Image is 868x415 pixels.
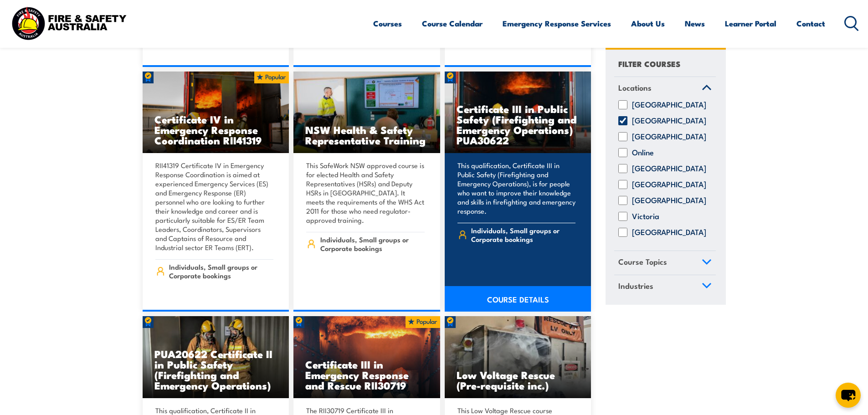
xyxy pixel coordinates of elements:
h3: Certificate III in Emergency Response and Rescue RII30719 [305,359,428,390]
a: Locations [614,77,716,101]
h4: FILTER COURSES [618,57,680,70]
span: Course Topics [618,256,667,268]
h3: PUA20622 Certificate II in Public Safety (Firefighting and Emergency Operations) [154,348,277,390]
label: Online [632,149,654,158]
a: COURSE DETAILS [445,286,591,312]
label: [GEOGRAPHIC_DATA] [632,133,706,142]
label: [GEOGRAPHIC_DATA] [632,117,706,126]
a: Certificate III in Emergency Response and Rescue RII30719 [293,316,440,398]
a: Emergency Response Services [503,11,611,36]
label: [GEOGRAPHIC_DATA] [632,228,706,237]
a: Course Calendar [422,11,483,36]
h3: Certificate III in Public Safety (Firefighting and Emergency Operations) PUA30622 [457,103,580,145]
a: Contact [796,11,825,36]
span: Individuals, Small groups or Corporate bookings [471,226,575,243]
img: NSW Health & Safety Representative Refresher Training [293,72,440,154]
label: [GEOGRAPHIC_DATA] [632,180,706,190]
a: Certificate IV in Emergency Response Coordination RII41319 [143,72,289,154]
span: Locations [618,82,652,94]
a: Low Voltage Rescue (Pre-requisite inc.) [445,316,591,398]
img: Low Voltage Rescue and Provide CPR TRAINING [445,316,591,398]
label: [GEOGRAPHIC_DATA] [632,101,706,110]
img: Mines Rescue & Public Safety COURSES [445,72,591,154]
a: Certificate III in Public Safety (Firefighting and Emergency Operations) PUA30622 [445,72,591,154]
a: Industries [614,275,716,299]
span: Industries [618,280,653,292]
img: Open Circuit Breathing Apparatus Training [143,316,289,398]
a: Course Topics [614,251,716,275]
label: Victoria [632,212,659,221]
span: Individuals, Small groups or Corporate bookings [320,235,425,252]
img: Live Fire Flashover Cell [293,316,440,398]
label: [GEOGRAPHIC_DATA] [632,196,706,205]
button: chat-button [836,383,861,408]
p: This qualification, Certificate III in Public Safety (Firefighting and Emergency Operations), is ... [457,161,576,215]
a: PUA20622 Certificate II in Public Safety (Firefighting and Emergency Operations) [143,316,289,398]
a: NSW Health & Safety Representative Training [293,72,440,154]
h3: NSW Health & Safety Representative Training [305,124,428,145]
p: This SafeWork NSW approved course is for elected Health and Safety Representatives (HSRs) and Dep... [306,161,425,225]
span: Individuals, Small groups or Corporate bookings [169,262,273,280]
img: RII41319 Certificate IV in Emergency Response Coordination [143,72,289,154]
a: News [685,11,705,36]
a: About Us [631,11,665,36]
label: [GEOGRAPHIC_DATA] [632,164,706,174]
a: Courses [373,11,402,36]
a: Learner Portal [725,11,776,36]
h3: Low Voltage Rescue (Pre-requisite inc.) [457,369,580,390]
h3: Certificate IV in Emergency Response Coordination RII41319 [154,114,277,145]
p: RII41319 Certificate IV in Emergency Response Coordination is aimed at experienced Emergency Serv... [155,161,274,252]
